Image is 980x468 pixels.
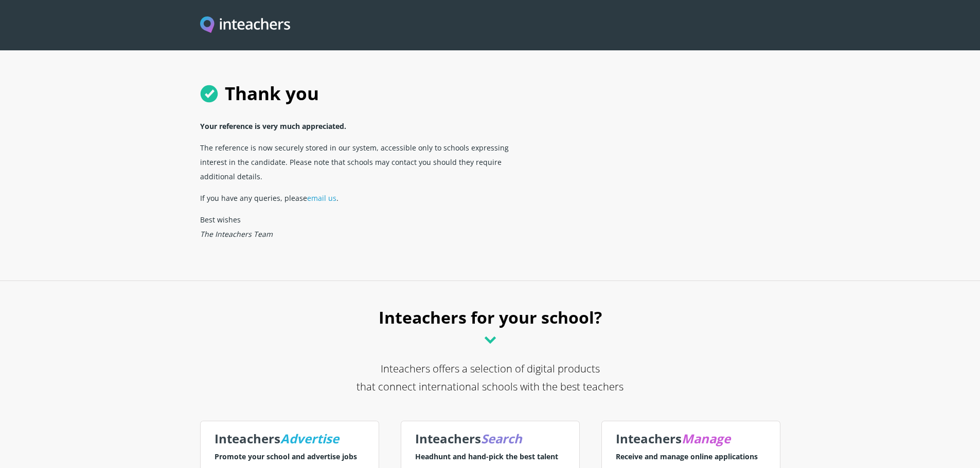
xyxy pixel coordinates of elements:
[200,16,291,34] img: Inteachers
[415,428,565,450] h3: Inteachers
[200,16,291,34] a: Visit this site's homepage
[215,452,357,461] strong: Promote your school and advertise jobs
[200,187,533,209] p: If you have any queries, please .
[200,360,780,414] p: Inteachers offers a selection of digital products that connect international schools with the bes...
[616,428,766,450] h3: Inteachers
[200,229,273,239] em: The Inteachers Team
[280,430,339,447] em: Advertise
[200,209,533,245] p: Best wishes
[415,452,558,461] strong: Headhunt and hand-pick the best talent
[200,115,533,137] p: Your reference is very much appreciated.
[616,452,758,461] strong: Receive and manage online applications
[307,193,336,203] a: email us
[682,430,730,447] em: Manage
[200,137,533,187] p: The reference is now securely stored in our system, accessible only to schools expressing interes...
[200,303,780,360] h2: Inteachers for your school?
[200,72,780,115] h1: Thank you
[215,428,365,450] h3: Inteachers
[481,430,522,447] em: Search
